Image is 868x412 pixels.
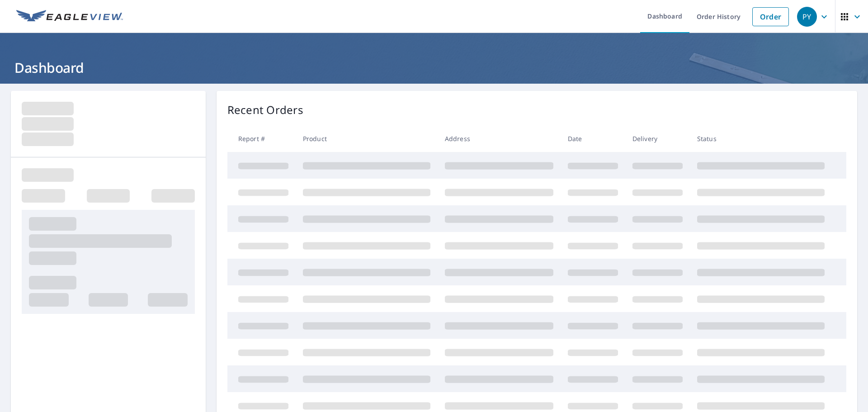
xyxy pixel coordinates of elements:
[296,125,438,152] th: Product
[797,7,817,27] div: PY
[690,125,832,152] th: Status
[561,125,625,152] th: Date
[11,58,857,77] h1: Dashboard
[625,125,690,152] th: Delivery
[438,125,561,152] th: Address
[16,10,123,24] img: EV Logo
[227,102,303,118] p: Recent Orders
[752,7,789,26] a: Order
[227,125,296,152] th: Report #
